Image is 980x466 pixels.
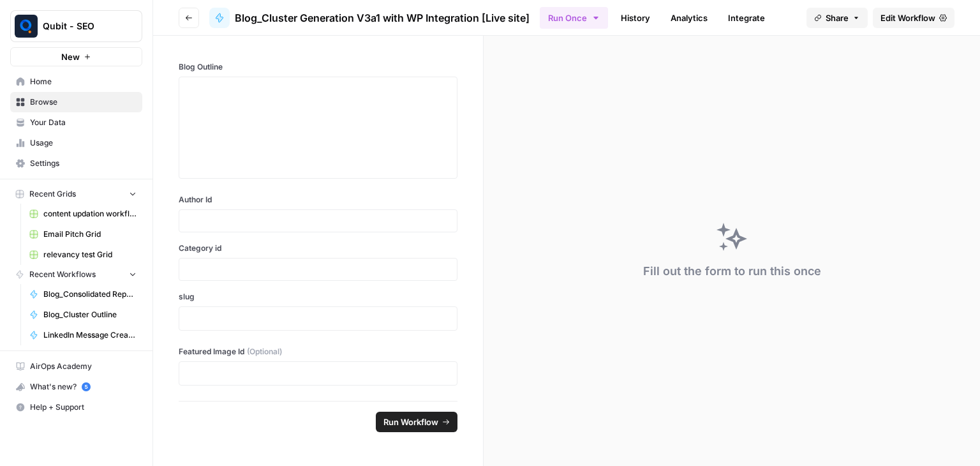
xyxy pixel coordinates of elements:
[179,61,457,73] label: Blog Outline
[179,243,457,254] label: Category id
[43,20,120,33] span: Qubit - SEO
[84,384,87,390] text: 5
[10,71,142,92] a: Home
[10,184,142,204] button: Recent Grids
[540,7,608,29] button: Run Once
[663,8,715,28] a: Analytics
[29,269,96,280] span: Recent Workflows
[30,158,137,169] span: Settings
[24,224,142,244] a: Email Pitch Grid
[235,10,530,26] span: Blog_Cluster Generation V3a1 with WP Integration [Live site]
[30,96,137,108] span: Browse
[880,11,935,24] span: Edit Workflow
[873,8,954,28] a: Edit Workflow
[10,10,142,42] button: Workspace: Qubit - SEO
[10,356,142,377] a: AirOps Academy
[24,284,142,304] a: Blog_Consolidated Report V3
[10,397,142,417] button: Help + Support
[10,133,142,153] a: Usage
[43,329,137,341] span: LinkedIn Message Creator M&A - Phase 3
[806,8,868,28] button: Share
[209,8,530,28] a: Blog_Cluster Generation V3a1 with WP Integration [Live site]
[30,137,137,149] span: Usage
[30,117,137,128] span: Your Data
[24,244,142,265] a: relevancy test Grid
[43,208,137,220] span: content updation workflow
[24,304,142,325] a: Blog_Cluster Outline
[11,377,142,396] div: What's new?
[720,8,773,28] a: Integrate
[82,382,91,391] a: 5
[826,11,849,24] span: Share
[24,325,142,345] a: LinkedIn Message Creator M&A - Phase 3
[15,15,38,38] img: Qubit - SEO Logo
[24,204,142,224] a: content updation workflow
[43,309,137,320] span: Blog_Cluster Outline
[613,8,658,28] a: History
[30,402,137,413] span: Help + Support
[43,229,137,240] span: Email Pitch Grid
[10,265,142,284] button: Recent Workflows
[61,50,80,63] span: New
[30,361,137,372] span: AirOps Academy
[29,188,76,200] span: Recent Grids
[247,346,282,357] span: (Optional)
[10,47,142,66] button: New
[179,291,457,303] label: slug
[643,262,821,280] div: Fill out the form to run this once
[10,153,142,174] a: Settings
[10,92,142,112] a: Browse
[10,112,142,133] a: Your Data
[179,194,457,206] label: Author Id
[10,377,142,397] button: What's new? 5
[43,289,137,300] span: Blog_Consolidated Report V3
[43,249,137,260] span: relevancy test Grid
[383,416,438,428] span: Run Workflow
[179,346,457,357] label: Featured Image Id
[30,76,137,87] span: Home
[376,412,457,432] button: Run Workflow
